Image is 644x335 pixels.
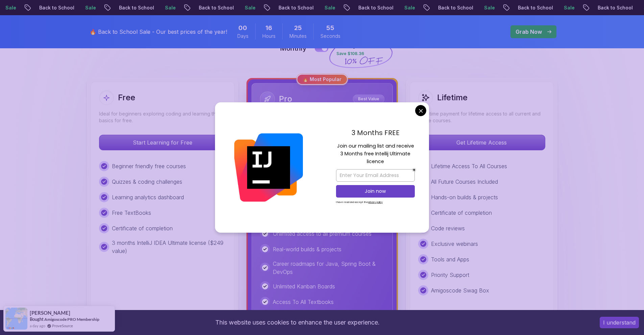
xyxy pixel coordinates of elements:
h2: Lifetime [437,92,468,103]
p: Career roadmaps for Java, Spring Boot & DevOps [273,260,384,276]
button: Start Learning for Free [99,135,226,150]
p: Back to School [353,4,399,11]
p: 3 months IntelliJ IDEA Ultimate license ($249 value) [112,239,226,255]
p: Code reviews [431,224,465,232]
p: Tools and Apps [431,255,469,263]
p: Hands-on builds & projects [431,193,498,201]
p: Sale [80,4,101,11]
button: Accept cookies [600,317,639,328]
p: Sale [319,4,341,11]
p: Sale [399,4,421,11]
p: Ideal for beginners exploring coding and learning the basics for free. [99,110,226,124]
p: Grab Now [516,28,542,36]
p: Back to School [273,4,319,11]
span: Hours [262,33,276,40]
span: 25 Minutes [294,23,302,33]
p: Beginner friendly free courses [112,162,186,170]
span: Minutes [289,33,307,40]
p: All Future Courses Included [431,178,498,186]
p: Sale [479,4,500,11]
p: Monthly [280,44,307,53]
a: Amigoscode PRO Membership [44,317,99,322]
span: 55 Seconds [326,23,334,33]
p: Quizzes & coding challenges [112,178,182,186]
p: Unlimited access to all premium courses [273,230,372,238]
p: Amigoscode Swag Box [431,286,489,294]
p: Priority Support [431,271,469,279]
p: Back to School [193,4,239,11]
h2: Pro [279,94,292,104]
p: Back to School [34,4,80,11]
p: Back to School [512,4,558,11]
span: a day ago [30,323,45,329]
button: Get Lifetime Access [418,135,545,150]
p: Best Value [354,96,383,102]
img: provesource social proof notification image [5,308,27,330]
div: This website uses cookies to enhance the user experience. [5,315,590,330]
span: 0 Days [238,23,247,33]
p: Get Lifetime Access [419,135,545,150]
p: Lifetime Access To All Courses [431,162,507,170]
p: Real-world builds & projects [273,245,341,253]
p: Sale [160,4,181,11]
p: Access To All Textbooks [273,298,334,306]
p: Back to School [114,4,160,11]
p: Back to School [592,4,638,11]
p: Sale [239,4,261,11]
span: Bought [30,316,44,322]
p: Certificate of completion [431,209,492,217]
span: Seconds [320,33,340,40]
span: Days [237,33,248,40]
p: One-time payment for lifetime access to all current and future courses. [418,110,545,124]
p: Unlimited Kanban Boards [273,282,335,290]
p: Learning analytics dashboard [112,193,184,201]
p: 🔥 Back to School Sale - Our best prices of the year! [90,28,227,36]
p: Exclusive webinars [431,240,478,248]
span: [PERSON_NAME] [30,310,70,316]
a: Get Lifetime Access [418,139,545,146]
p: Start Learning for Free [99,135,226,150]
p: Certificate of completion [112,224,173,232]
p: Sale [558,4,580,11]
a: ProveSource [52,323,73,329]
p: Back to School [433,4,479,11]
p: Free TextBooks [112,209,151,217]
a: Start Learning for Free [99,139,226,146]
span: 16 Hours [265,23,272,33]
h2: Free [118,92,135,103]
